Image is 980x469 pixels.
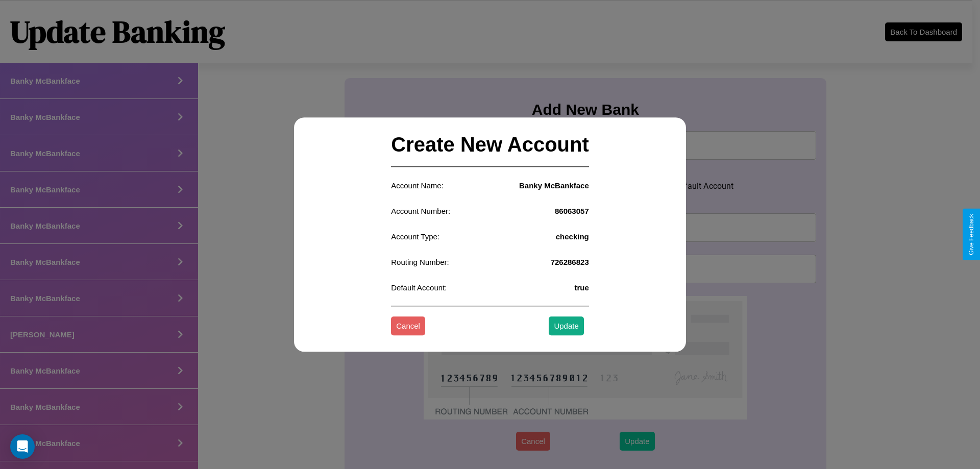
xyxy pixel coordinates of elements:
h4: Banky McBankface [519,181,589,190]
button: Update [549,317,583,336]
h4: true [574,283,589,292]
p: Routing Number: [391,255,449,269]
p: Default Account: [391,281,447,294]
div: Give Feedback [968,214,975,255]
p: Account Name: [391,179,444,192]
h4: 726286823 [551,258,589,266]
button: Cancel [391,317,425,336]
h4: 86063057 [555,207,589,215]
div: Open Intercom Messenger [10,434,35,459]
h2: Create New Account [391,123,589,167]
h4: checking [556,232,589,241]
p: Account Type: [391,230,439,243]
p: Account Number: [391,204,450,218]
